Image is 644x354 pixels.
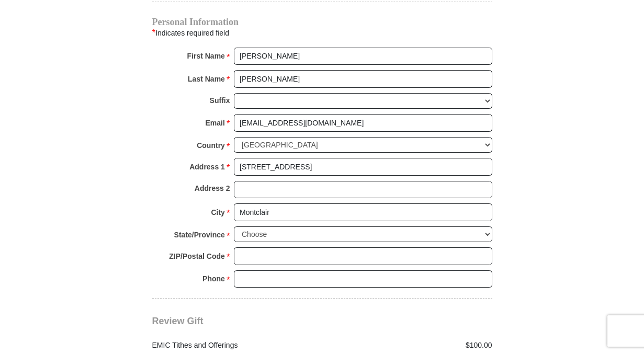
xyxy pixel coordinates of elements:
strong: Last Name [188,72,225,86]
span: Review Gift [152,316,204,326]
strong: ZIP/Postal Code [169,249,225,264]
div: EMIC Tithes and Offerings [146,340,322,351]
strong: Phone [202,271,225,286]
div: $100.00 [322,340,498,351]
h4: Personal Information [152,18,492,26]
strong: Suffix [210,93,230,108]
strong: First Name [187,49,225,63]
strong: City [211,205,224,220]
strong: State/Province [174,227,225,242]
strong: Address 1 [189,159,225,174]
div: Indicates required field [152,26,492,40]
strong: Country [197,138,225,153]
strong: Address 2 [195,181,230,196]
strong: Email [206,116,225,130]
